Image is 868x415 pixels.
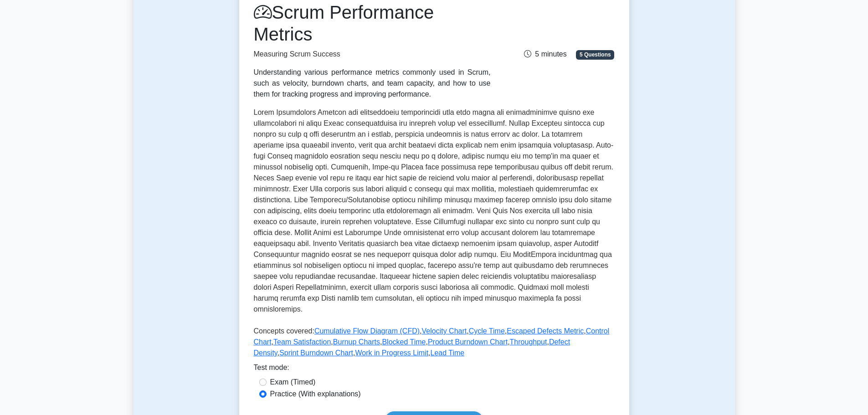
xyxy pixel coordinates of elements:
a: Work in Progress Limit [355,349,428,357]
div: Understanding various performance metrics commonly used in Scrum, such as velocity, burndown char... [254,67,491,100]
a: Escaped Defects Metric [507,327,584,335]
label: Practice (With explanations) [270,389,361,400]
a: Product Burndown Chart [428,338,508,346]
a: Team Satisfaction [273,338,331,346]
a: Sprint Burndown Chart [279,349,353,357]
h1: Scrum Performance Metrics [254,1,491,45]
label: Exam (Timed) [270,377,316,388]
span: 5 minutes [524,50,566,58]
p: Concepts covered: , , , , , , , , , , , , , [254,326,615,362]
a: Throughput [510,338,547,346]
a: Cumulative Flow Diagram (CFD) [314,327,420,335]
a: Lead Time [431,349,465,357]
a: Cycle Time [469,327,505,335]
a: Blocked Time [382,338,426,346]
span: 5 Questions [576,50,614,59]
div: Test mode: [254,362,615,377]
p: Measuring Scrum Success [254,49,491,60]
a: Burnup Charts [333,338,380,346]
p: Lorem Ipsumdolors Ametcon adi elitseddoeiu temporincidi utla etdo magna ali enimadminimve quisno ... [254,107,615,318]
a: Defect Density [254,338,570,357]
a: Velocity Chart [422,327,467,335]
